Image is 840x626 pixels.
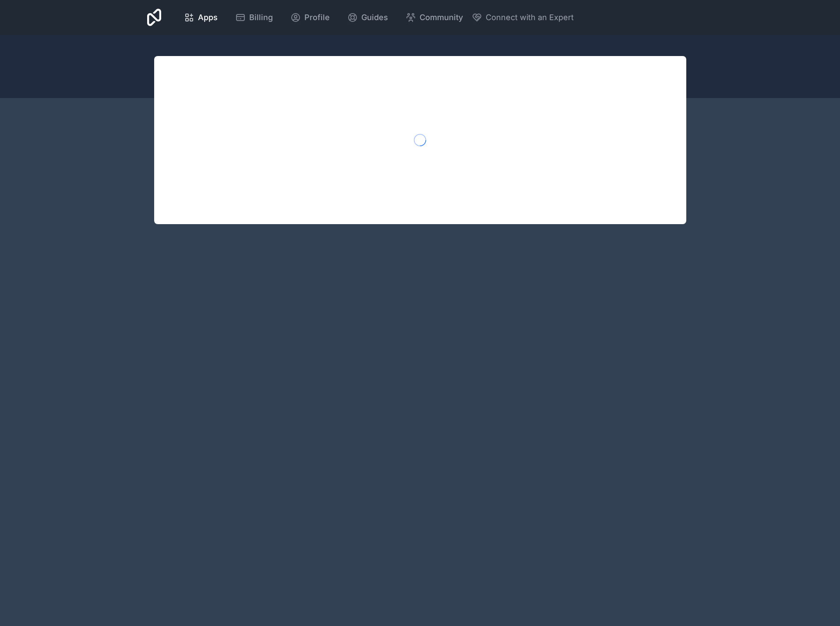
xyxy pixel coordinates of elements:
[304,11,330,24] span: Profile
[420,11,463,24] span: Community
[340,8,395,27] a: Guides
[399,8,470,27] a: Community
[198,11,218,24] span: Apps
[249,11,273,24] span: Billing
[283,8,337,27] a: Profile
[472,11,574,24] button: Connect with an Expert
[228,8,280,27] a: Billing
[361,11,388,24] span: Guides
[486,11,574,24] span: Connect with an Expert
[177,8,225,27] a: Apps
